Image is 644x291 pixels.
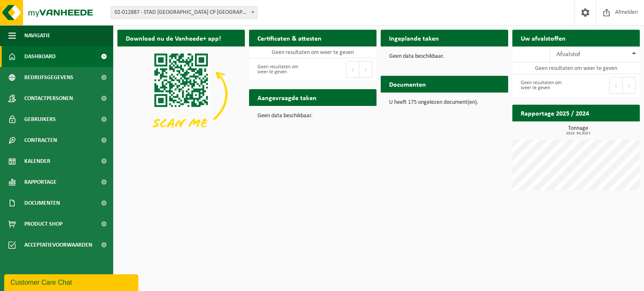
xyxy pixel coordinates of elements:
td: Geen resultaten om weer te geven [249,46,377,58]
span: 2024: 94,920 t [517,131,640,136]
p: Geen data beschikbaar. [389,54,500,59]
button: Previous [609,77,623,94]
span: Product Shop [24,214,62,234]
p: U heeft 175 ongelezen document(en). [389,100,500,106]
span: Afvalstof [556,51,580,58]
span: Contactpersonen [24,88,73,109]
span: Kalender [24,151,50,172]
div: Geen resultaten om weer te geven [517,76,572,95]
span: Contracten [24,130,57,151]
h3: Tonnage [517,126,640,136]
h2: Documenten [381,76,434,92]
span: Rapportage [24,172,57,193]
p: Geen data beschikbaar. [257,113,368,119]
button: Previous [346,61,359,78]
h2: Aangevraagde taken [249,89,325,106]
span: Navigatie [24,25,50,46]
span: 02-012887 - STAD ANTWERPEN CP KIELSBROEK - ANTWERPEN [111,7,257,18]
div: Geen resultaten om weer te geven [253,60,309,79]
h2: Download nu de Vanheede+ app! [117,30,229,46]
h2: Rapportage 2025 / 2024 [512,105,597,121]
button: Next [359,61,372,78]
iframe: chat widget [4,273,140,291]
span: Gebruikers [24,109,56,130]
td: Geen resultaten om weer te geven [512,62,640,74]
span: 02-012887 - STAD ANTWERPEN CP KIELSBROEK - ANTWERPEN [111,6,257,19]
h2: Uw afvalstoffen [512,30,574,46]
h2: Ingeplande taken [381,30,447,46]
button: Next [623,77,636,94]
h2: Certificaten & attesten [249,30,330,46]
a: Bekijk rapportage [577,121,639,138]
span: Documenten [24,193,60,214]
img: Download de VHEPlus App [117,46,245,142]
span: Bedrijfsgegevens [24,67,73,88]
span: Dashboard [24,46,56,67]
span: Acceptatievoorwaarden [24,234,92,255]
